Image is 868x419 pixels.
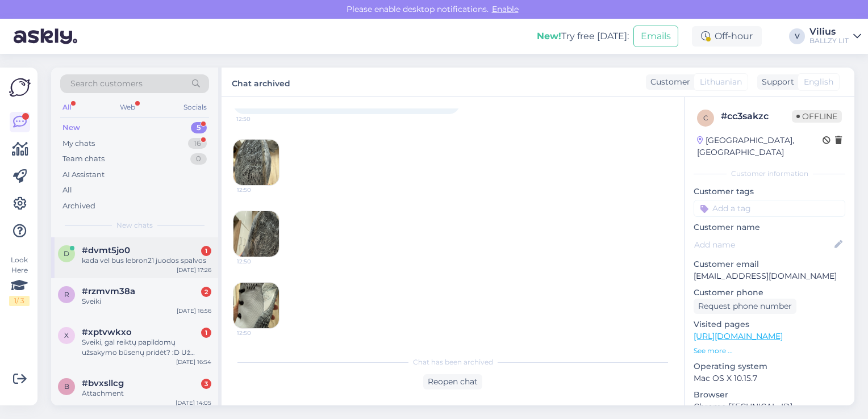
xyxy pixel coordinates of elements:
[62,185,72,196] div: All
[694,299,796,314] div: Request phone number
[64,382,69,391] span: b
[537,31,561,41] b: New!
[694,361,845,372] p: Operating system
[201,246,211,256] div: 1
[236,115,279,123] span: 12:50
[177,307,211,315] div: [DATE] 16:56
[118,100,137,115] div: Web
[694,200,845,217] input: Add a tag
[809,36,849,45] div: BALLZY LIT
[82,378,124,388] span: #bvxsllcg
[721,110,792,123] div: # cc3sakzc
[692,26,762,47] div: Off-hour
[181,100,209,115] div: Socials
[64,331,69,340] span: x
[82,255,211,266] div: kada vėl bus lebron21 juodos spalvos
[694,319,845,330] p: Visited pages
[9,77,31,98] img: Askly Logo
[804,76,833,88] span: English
[694,346,845,356] p: See more ...
[233,211,279,257] img: Attachment
[64,290,69,299] span: r
[694,238,832,251] input: Add name
[9,296,30,306] div: 1 / 3
[82,388,211,399] div: Attachment
[82,286,135,296] span: #rzmvm38a
[62,169,105,181] div: AI Assistant
[694,221,845,233] p: Customer name
[237,186,279,194] span: 12:50
[237,329,279,337] span: 12:50
[60,100,73,115] div: All
[413,357,493,367] span: Chat has been archived
[82,337,211,358] div: Sveiki, gal reiktų papildomų užsakymo būsenų pridėt? :D Už pirkinį apmokėjus rašo Complete, jokio...
[633,26,678,47] button: Emails
[62,200,95,212] div: Archived
[201,379,211,389] div: 3
[694,331,783,341] a: [URL][DOMAIN_NAME]
[82,245,130,255] span: #dvmt5jo0
[233,283,279,328] img: Attachment
[237,257,279,266] span: 12:50
[233,140,279,185] img: Attachment
[177,266,211,274] div: [DATE] 17:26
[201,328,211,338] div: 1
[809,27,861,45] a: ViliusBALLZY LIT
[116,220,153,231] span: New chats
[697,135,823,158] div: [GEOGRAPHIC_DATA], [GEOGRAPHIC_DATA]
[537,30,629,43] div: Try free [DATE]:
[82,296,211,307] div: Sveiki
[703,114,708,122] span: c
[694,258,845,270] p: Customer email
[694,169,845,179] div: Customer information
[423,374,482,389] div: Reopen chat
[694,401,845,413] p: Chrome [TECHNICAL_ID]
[62,153,105,165] div: Team chats
[70,78,143,90] span: Search customers
[489,4,522,14] span: Enable
[694,372,845,384] p: Mac OS X 10.15.7
[792,110,842,123] span: Offline
[190,153,207,165] div: 0
[191,122,207,133] div: 5
[700,76,742,88] span: Lithuanian
[64,249,69,258] span: d
[201,287,211,297] div: 2
[62,122,80,133] div: New
[694,270,845,282] p: [EMAIL_ADDRESS][DOMAIN_NAME]
[176,358,211,366] div: [DATE] 16:54
[757,76,794,88] div: Support
[646,76,690,88] div: Customer
[82,327,132,337] span: #xptvwkxo
[188,138,207,149] div: 16
[62,138,95,149] div: My chats
[809,27,849,36] div: Vilius
[694,287,845,299] p: Customer phone
[694,389,845,401] p: Browser
[232,74,290,90] label: Chat archived
[694,186,845,198] p: Customer tags
[789,28,805,44] div: V
[9,255,30,306] div: Look Here
[176,399,211,407] div: [DATE] 14:05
